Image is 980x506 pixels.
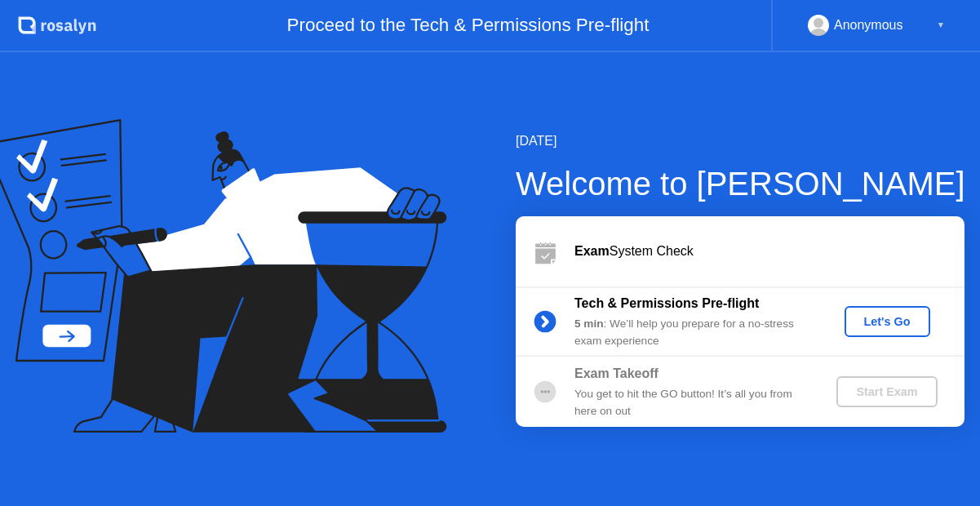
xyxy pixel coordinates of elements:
div: Welcome to [PERSON_NAME] [516,159,965,208]
div: Let's Go [851,315,924,328]
b: Tech & Permissions Pre-flight [574,296,759,310]
div: You get to hit the GO button! It’s all you from here on out [574,386,809,419]
b: Exam [574,244,610,258]
button: Start Exam [836,376,937,407]
div: System Check [574,242,964,261]
button: Let's Go [845,306,930,337]
div: ▼ [937,15,945,36]
b: Exam Takeoff [574,366,659,380]
div: [DATE] [516,131,965,151]
b: 5 min [574,317,604,330]
div: Anonymous [834,15,903,36]
div: : We’ll help you prepare for a no-stress exam experience [574,316,809,349]
div: Start Exam [843,385,930,398]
